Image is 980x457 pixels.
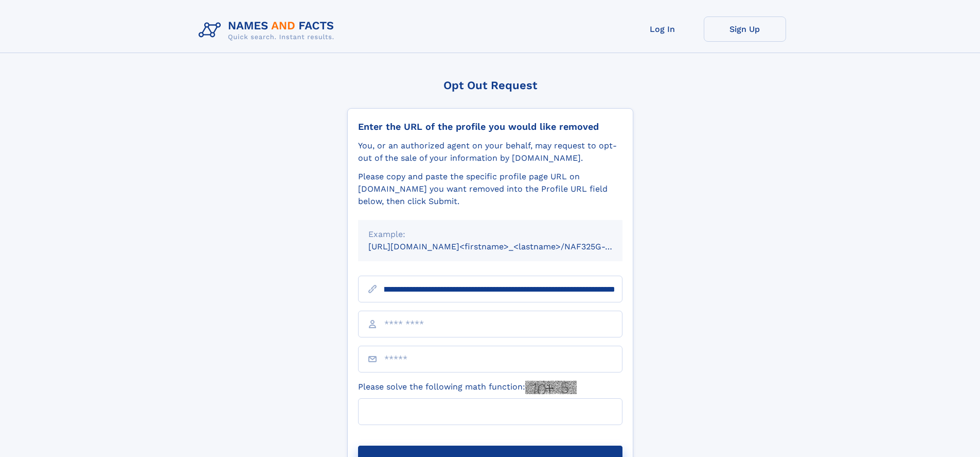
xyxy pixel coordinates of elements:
[358,121,622,132] div: Enter the URL of the profile you would like removed
[368,228,612,241] div: Example:
[358,381,577,394] label: Please solve the following math function:
[358,171,622,208] div: Please copy and paste the specific profile page URL on [DOMAIN_NAME] you want removed into the Pr...
[704,16,786,42] a: Sign Up
[358,140,622,164] div: You, or an authorized agent on your behalf, may request to opt-out of the sale of your informatio...
[347,79,633,92] div: Opt Out Request
[194,16,343,44] img: Logo Names and Facts
[368,242,642,251] small: [URL][DOMAIN_NAME]<firstname>_<lastname>/NAF325G-xxxxxxxx
[621,16,704,42] a: Log In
